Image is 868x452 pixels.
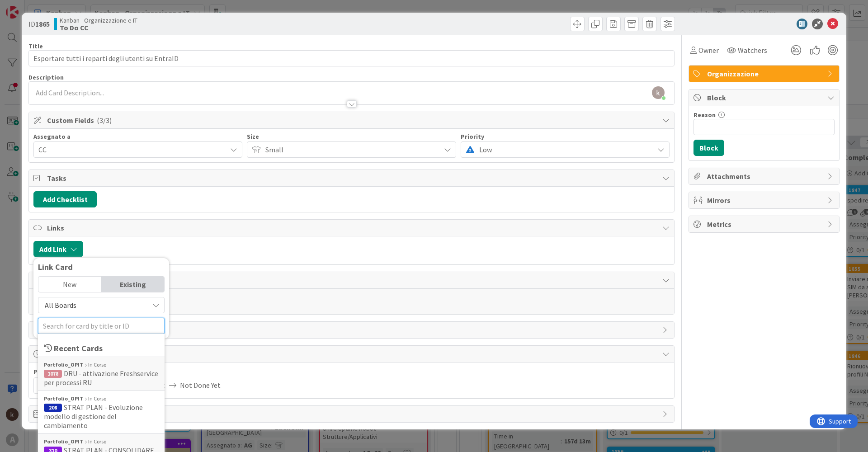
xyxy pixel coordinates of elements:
[707,219,823,230] span: Metrics
[47,409,658,419] span: Exit Criteria
[47,173,658,184] span: Tasks
[44,370,62,378] div: 1078
[247,133,456,140] div: Size
[44,342,159,354] div: Recent Cards
[44,438,159,446] div: In Corso
[44,395,83,403] b: Portfolio_OPIT
[693,111,716,119] label: Reason
[47,348,658,359] span: Dates
[707,68,823,79] span: Organizzazione
[47,325,658,335] span: History
[101,277,164,292] div: Existing
[33,191,97,207] button: Add Checklist
[35,19,50,28] b: 1865
[38,318,165,334] input: Search for card by title or ID
[44,369,158,387] span: DRU - attivazione Freshservice per processi RU
[693,140,724,156] button: Block
[44,438,83,446] b: Portfolio_OPIT
[28,50,675,66] input: type card name here...
[28,42,43,50] label: Title
[33,241,83,257] button: Add Link
[28,73,64,81] span: Description
[47,275,658,286] span: Comments
[28,19,50,29] span: ID
[38,277,101,292] div: New
[698,45,719,56] span: Owner
[652,86,665,99] img: AAcHTtd5rm-Hw59dezQYKVkaI0MZoYjvbSZnFopdN0t8vu62=s96-c
[44,395,159,403] div: In Corso
[38,263,165,272] div: Link Card
[97,116,112,125] span: ( 3/3 )
[38,144,226,155] span: CC
[47,222,658,233] span: Links
[33,367,113,377] span: Planned Dates
[461,133,670,140] div: Priority
[19,1,41,12] span: Support
[47,115,658,126] span: Custom Fields
[44,403,143,430] span: STRAT PLAN - Evoluzione modello di gestione del cambiamento
[118,367,221,377] span: Actual Dates
[60,24,137,31] b: To Do CC
[33,133,242,140] div: Assegnato a
[45,301,76,310] span: All Boards
[707,195,823,206] span: Mirrors
[707,92,823,103] span: Block
[60,17,137,24] span: Kanban - Organizzazione e IT
[180,377,221,393] span: Not Done Yet
[44,361,159,369] div: In Corso
[44,361,83,369] b: Portfolio_OPIT
[479,143,649,156] span: Low
[265,143,435,156] span: Small
[707,171,823,182] span: Attachments
[738,45,767,56] span: Watchers
[44,404,62,412] div: 208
